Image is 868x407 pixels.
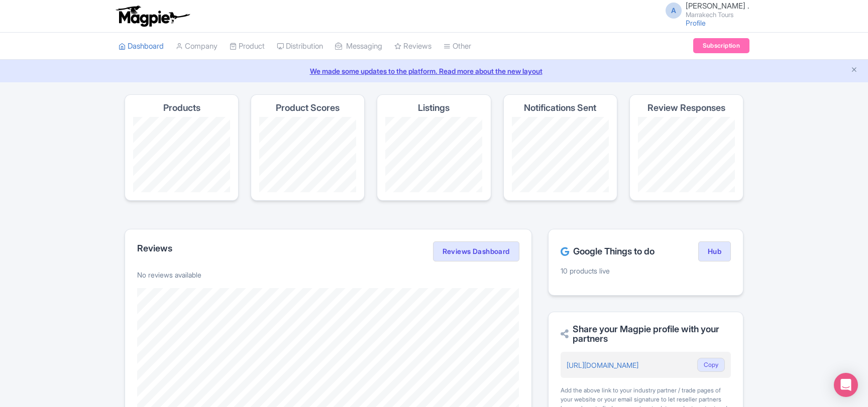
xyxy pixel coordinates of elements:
[114,5,191,27] img: logo-ab69f6fb50320c5b225c76a69d11143b.png
[561,324,731,344] h2: Share your Magpie profile with your partners
[647,103,725,113] h4: Review Responses
[698,241,731,261] a: Hub
[686,1,749,11] span: [PERSON_NAME] .
[686,12,749,18] small: Marrakech Tours
[561,265,731,276] p: 10 products live
[693,38,749,53] a: Subscription
[567,361,638,369] a: [URL][DOMAIN_NAME]
[335,33,382,60] a: Messaging
[230,33,265,60] a: Product
[6,66,862,76] a: We made some updates to the platform. Read more about the new layout
[276,103,340,113] h4: Product Scores
[524,103,596,113] h4: Notifications Sent
[163,103,200,113] h4: Products
[137,269,519,280] p: No reviews available
[277,33,323,60] a: Distribution
[433,241,519,261] a: Reviews Dashboard
[686,19,706,27] a: Profile
[119,33,164,60] a: Dashboard
[137,243,172,253] h2: Reviews
[561,246,655,256] h2: Google Things to do
[834,373,858,397] div: Open Intercom Messenger
[666,3,682,19] span: A
[697,358,725,372] button: Copy
[418,103,450,113] h4: Listings
[176,33,218,60] a: Company
[660,2,749,18] a: A [PERSON_NAME] . Marrakech Tours
[444,33,471,60] a: Other
[394,33,431,60] a: Reviews
[850,65,858,76] button: Close announcement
